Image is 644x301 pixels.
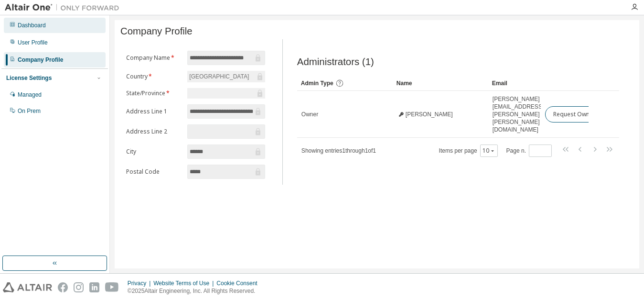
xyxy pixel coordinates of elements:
label: State/Province [126,89,182,97]
span: Company Profile [120,26,193,37]
label: Postal Code [126,168,182,176]
p: © 2025 Altair Engineering, Inc. All Rights Reserved. [128,287,263,295]
div: Website Terms of Use [153,279,216,287]
span: Showing entries 1 through 1 of 1 [301,147,376,154]
span: Administrators (1) [297,56,374,67]
div: Dashboard [18,22,46,29]
div: Name [397,76,484,91]
div: User Profile [18,39,48,46]
div: Company Profile [18,56,63,64]
img: altair_logo.svg [3,282,52,292]
img: linkedin.svg [89,282,99,292]
span: Page n. [506,145,552,157]
div: [GEOGRAPHIC_DATA] [188,71,250,82]
label: Address Line 2 [126,128,182,135]
img: Altair One [5,3,124,12]
span: Owner [301,111,318,118]
label: City [126,148,182,156]
button: Request Owner Change [545,106,626,123]
label: Country [126,73,182,80]
div: On Prem [18,107,41,115]
img: facebook.svg [58,282,68,292]
div: Privacy [128,279,153,287]
div: [GEOGRAPHIC_DATA] [187,71,265,82]
img: youtube.svg [105,282,119,292]
div: Cookie Consent [216,279,263,287]
label: Company Name [126,54,182,62]
span: Admin Type [301,80,333,87]
span: [PERSON_NAME][EMAIL_ADDRESS][PERSON_NAME][PERSON_NAME][DOMAIN_NAME] [493,95,544,134]
div: License Settings [6,74,52,82]
img: instagram.svg [74,282,84,292]
button: 10 [483,147,495,155]
div: Email [492,76,537,91]
label: Address Line 1 [126,108,182,115]
div: Managed [18,91,42,99]
span: [PERSON_NAME] [406,111,453,118]
span: Items per page [439,145,498,157]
